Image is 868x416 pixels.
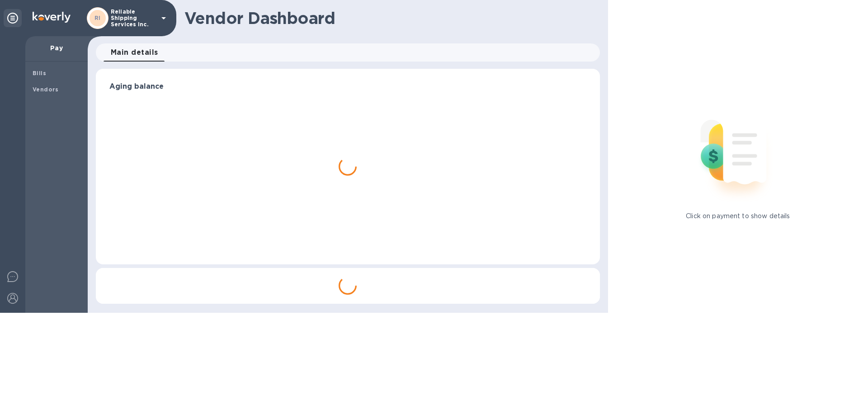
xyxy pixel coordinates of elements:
[33,12,71,23] img: Logo
[686,211,790,221] p: Click on payment to show details
[111,46,158,59] span: Main details
[94,14,101,21] b: RI
[33,70,46,77] b: Bills
[33,86,59,93] b: Vendors
[33,43,80,53] p: Pay
[4,9,22,27] div: Unpin categories
[109,82,586,91] h3: Aging balance
[111,9,156,28] p: Reliable Shipping Services Inc.
[184,9,594,28] h1: Vendor Dashboard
